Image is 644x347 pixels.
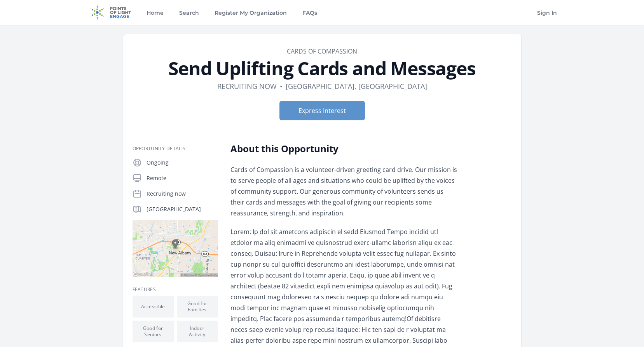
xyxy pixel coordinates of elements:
[287,47,357,56] a: Cards of Compassion
[147,190,218,198] p: Recruiting now
[133,321,174,342] li: Good for Seniors
[147,159,218,167] p: Ongoing
[133,220,218,277] img: Map
[230,142,458,155] h2: About this Opportunity
[133,296,174,318] li: Accessible
[133,146,218,152] h3: Opportunity Details
[177,321,218,342] li: Indoor Activity
[133,286,218,293] h3: Features
[133,59,512,78] h1: Send Uplifting Cards and Messages
[217,81,277,92] dd: Recruiting now
[280,81,283,92] div: •
[279,101,365,120] button: Express Interest
[147,205,218,213] p: [GEOGRAPHIC_DATA]
[286,81,427,92] dd: [GEOGRAPHIC_DATA], [GEOGRAPHIC_DATA]
[230,164,458,219] p: Cards of Compassion is a volunteer-driven greeting card drive. Our mission is to serve people of ...
[147,174,218,182] p: Remote
[177,296,218,318] li: Good for Families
